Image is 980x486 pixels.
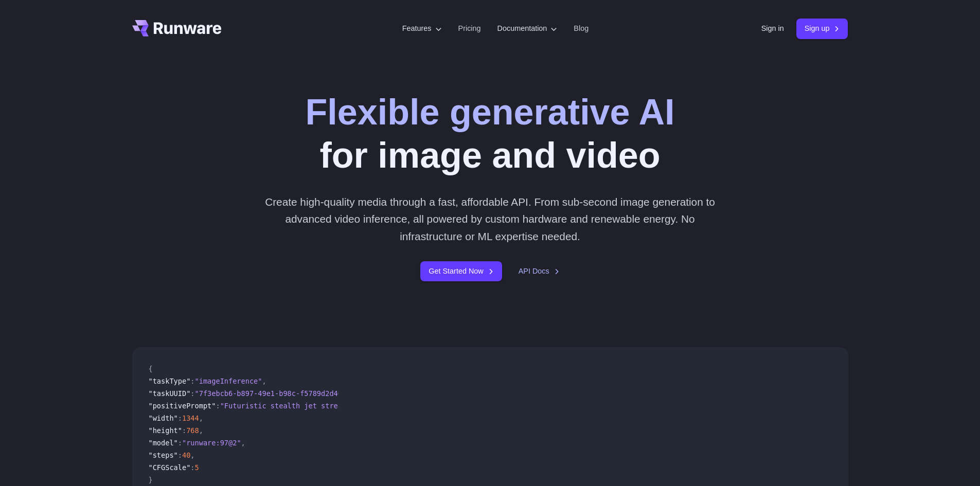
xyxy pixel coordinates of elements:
[195,377,262,385] span: "imageInference"
[305,91,674,177] h1: for image and video
[149,377,191,385] span: "taskType"
[402,23,442,34] label: Features
[182,426,186,435] span: :
[216,402,220,410] span: :
[149,365,153,373] span: {
[199,426,203,435] span: ,
[761,23,784,34] a: Sign in
[195,389,355,398] span: "7f3ebcb6-b897-49e1-b98c-f5789d2d40d7"
[149,426,182,435] span: "height"
[178,414,182,422] span: :
[178,451,182,459] span: :
[149,476,153,484] span: }
[261,193,719,245] p: Create high-quality media through a fast, affordable API. From sub-second image generation to adv...
[497,23,558,34] label: Documentation
[574,23,589,34] a: Blog
[199,414,203,422] span: ,
[149,439,178,447] span: "model"
[190,377,194,385] span: :
[190,389,194,398] span: :
[149,389,191,398] span: "taskUUID"
[182,414,199,422] span: 1344
[519,265,560,277] a: API Docs
[195,463,199,472] span: 5
[182,439,241,447] span: "runware:97@2"
[241,439,245,447] span: ,
[190,463,194,472] span: :
[305,92,674,132] strong: Flexible generative AI
[178,439,182,447] span: :
[149,414,178,422] span: "width"
[149,451,178,459] span: "steps"
[190,451,194,459] span: ,
[420,261,502,281] a: Get Started Now
[262,377,266,385] span: ,
[132,20,222,37] a: Go to /
[149,463,191,472] span: "CFGScale"
[458,23,481,34] a: Pricing
[220,402,603,410] span: "Futuristic stealth jet streaking through a neon-lit cityscape with glowing purple exhaust"
[149,402,216,410] span: "positivePrompt"
[796,19,848,39] a: Sign up
[182,451,190,459] span: 40
[186,426,199,435] span: 768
